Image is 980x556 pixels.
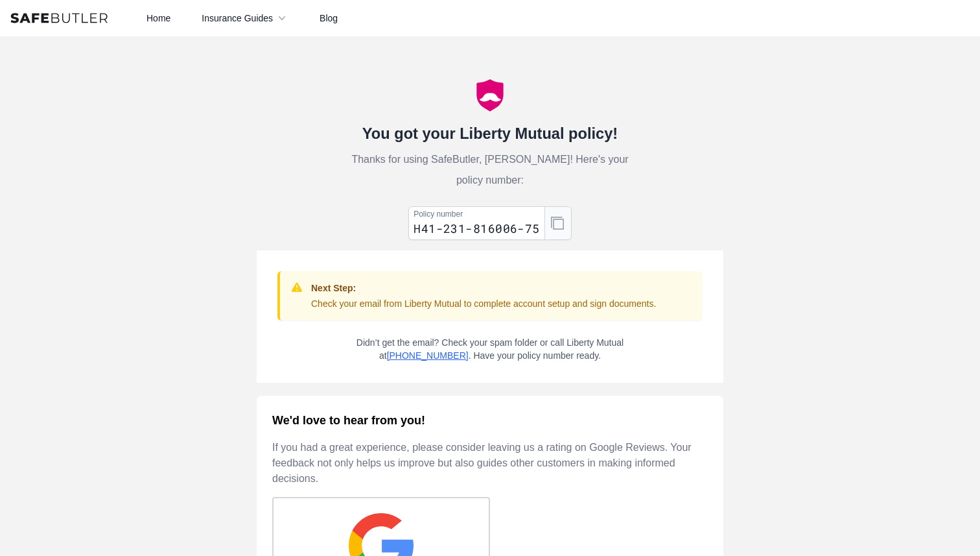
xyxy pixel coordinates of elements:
[320,13,338,23] a: Blog
[311,282,656,295] h3: Next Step:
[146,13,170,23] a: Home
[387,350,469,361] a: [PHONE_NUMBER]
[272,411,708,429] h2: We'd love to hear from you!
[414,219,540,237] div: H41-231-816006-75
[10,13,108,23] img: SafeButler Text Logo
[272,440,708,487] p: If you had a great experience, please consider leaving us a rating on Google Reviews. Your feedba...
[345,336,635,362] p: Didn’t get the email? Check your spam folder or call Liberty Mutual at . Have your policy number ...
[345,123,635,144] h1: You got your Liberty Mutual policy!
[202,10,288,26] button: Insurance Guides
[345,149,635,191] p: Thanks for using SafeButler, [PERSON_NAME]! Here's your policy number:
[311,297,656,310] p: Check your email from Liberty Mutual to complete account setup and sign documents.
[414,209,540,219] div: Policy number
